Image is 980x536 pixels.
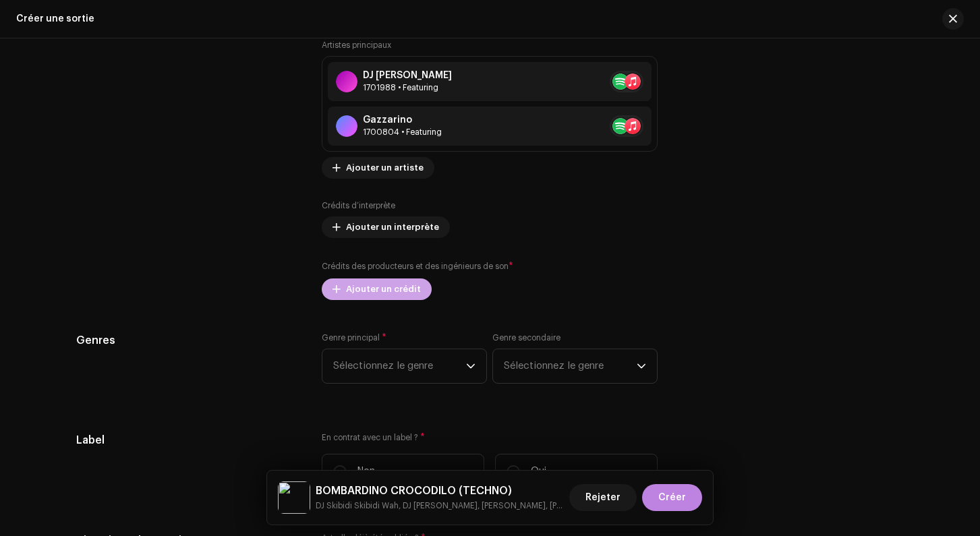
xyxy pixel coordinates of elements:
[322,157,434,179] button: Ajouter un artiste
[357,465,375,479] p: Non
[76,332,301,349] h5: Genres
[322,216,450,238] button: Ajouter un interprète
[492,332,560,343] label: Genre secondaire
[346,214,439,241] span: Ajouter un interprète
[531,465,546,479] p: Oui
[322,200,395,211] label: Crédits d’interprète
[504,349,637,383] span: Sélectionnez le genre
[346,154,424,181] span: Ajouter un artiste
[637,349,646,383] div: dropdown trigger
[322,432,658,443] label: En contrat avec un label ?
[363,127,442,138] div: Featuring
[346,276,421,303] span: Ajouter un crédit
[333,349,466,383] span: Sélectionnez le genre
[322,278,432,300] button: Ajouter un crédit
[322,332,386,343] label: Genre principal
[322,40,391,51] label: Artistes principaux
[363,70,452,81] div: DJ [PERSON_NAME]
[322,262,509,270] small: Crédits des producteurs et des ingénieurs de son
[466,349,475,383] div: dropdown trigger
[363,82,452,93] div: Featuring
[76,432,301,448] h5: Label
[363,115,442,125] div: Gazzarino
